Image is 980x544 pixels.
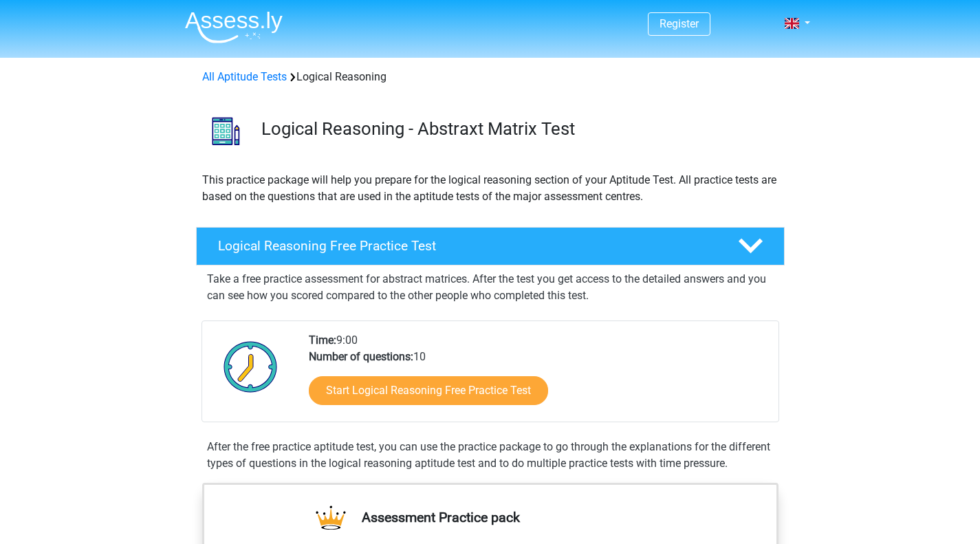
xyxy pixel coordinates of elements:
a: Start Logical Reasoning Free Practice Test [309,376,548,405]
div: After the free practice aptitude test, you can use the practice package to go through the explana... [202,439,779,472]
h4: Logical Reasoning Free Practice Test [218,238,716,254]
h3: Logical Reasoning - Abstraxt Matrix Test [261,118,774,140]
div: Logical Reasoning [197,69,784,85]
img: logical reasoning [197,102,255,160]
a: Register [660,17,699,30]
a: Logical Reasoning Free Practice Test [190,227,790,265]
b: Number of questions: [309,350,413,363]
img: Assessly [185,11,283,43]
p: Take a free practice assessment for abstract matrices. After the test you get access to the detai... [207,271,774,304]
img: Clock [216,332,285,401]
a: All Aptitude Tests [202,70,287,83]
b: Time: [309,334,336,347]
div: 9:00 10 [298,332,778,422]
p: This practice package will help you prepare for the logical reasoning section of your Aptitude Te... [202,172,778,205]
